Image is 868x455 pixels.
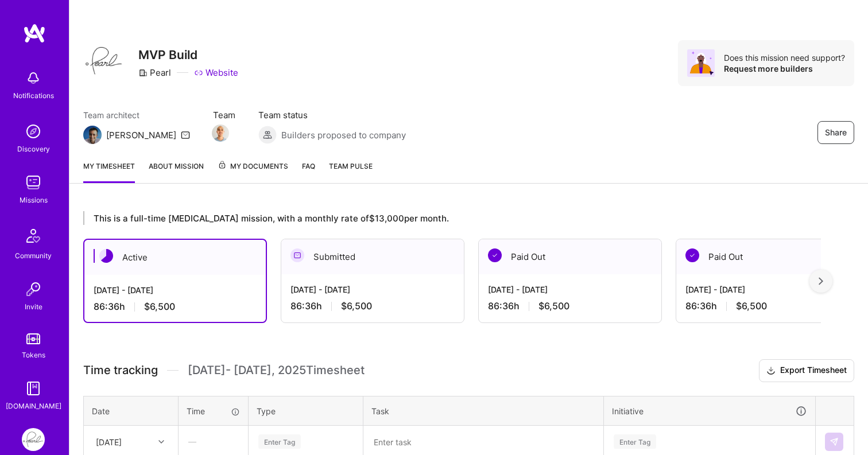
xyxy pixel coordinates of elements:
div: [PERSON_NAME] [106,129,176,141]
a: My timesheet [83,160,135,183]
span: [DATE] - [DATE] , 2025 Timesheet [188,363,365,378]
button: Export Timesheet [759,359,854,382]
span: $6,500 [341,300,372,312]
span: $6,500 [736,300,767,312]
div: 86:36 h [685,300,850,312]
div: This is a full-time [MEDICAL_DATA] mission, with a monthly rate of $13,000 per month. [83,211,821,225]
div: Time [187,405,240,417]
img: Invite [22,278,45,301]
a: Team Member Avatar [213,123,228,143]
div: Does this mission need support? [724,52,845,63]
div: Invite [25,301,42,313]
div: Notifications [13,90,54,102]
a: FAQ [302,160,315,183]
div: Paid Out [479,239,661,274]
img: Submitted [290,248,304,262]
div: 86:36 h [488,300,652,312]
img: Team Member Avatar [212,125,229,142]
i: icon Mail [181,130,190,139]
div: 86:36 h [290,300,455,312]
a: About Mission [149,160,204,183]
a: Pearl: MVP Build [19,428,48,451]
span: Team status [258,109,406,121]
div: Tokens [22,349,45,361]
div: [DOMAIN_NAME] [6,400,61,412]
button: Share [817,121,854,144]
th: Task [363,396,604,426]
img: Company Logo [83,40,125,81]
img: right [819,277,823,285]
div: [DATE] [96,435,122,448]
div: [DATE] - [DATE] [685,283,850,295]
div: Request more builders [724,63,845,74]
th: Type [249,396,363,426]
i: icon Chevron [158,439,164,445]
div: Active [84,240,266,275]
span: Builders proposed to company [281,129,406,141]
div: [DATE] - [DATE] [94,284,257,296]
img: Submit [830,437,839,446]
div: Initiative [612,405,807,418]
div: Discovery [17,143,50,155]
div: Enter Tag [614,433,656,450]
img: Pearl: MVP Build [22,428,45,451]
i: icon Download [766,365,776,377]
span: My Documents [218,160,288,173]
span: Time tracking [83,363,158,378]
a: My Documents [218,160,288,183]
img: Paid Out [488,248,502,262]
span: Share [825,127,847,138]
img: Active [99,249,113,263]
div: Pearl [138,67,171,79]
h3: MVP Build [138,48,238,62]
a: Website [194,67,238,79]
a: Team Pulse [329,160,373,183]
div: Enter Tag [258,433,301,450]
span: Team [213,109,235,121]
img: guide book [22,377,45,400]
div: Missions [20,194,48,206]
img: Team Architect [83,126,102,144]
img: discovery [22,120,45,143]
span: Team architect [83,109,190,121]
img: tokens [26,333,40,344]
div: [DATE] - [DATE] [488,283,652,295]
img: Builders proposed to company [258,126,277,144]
span: $6,500 [538,300,569,312]
img: logo [23,23,46,44]
img: teamwork [22,171,45,194]
img: Avatar [687,49,715,77]
div: Submitted [281,239,464,274]
div: [DATE] - [DATE] [290,283,455,295]
div: 86:36 h [94,301,257,313]
div: Community [15,250,52,262]
div: Paid Out [676,239,859,274]
span: $6,500 [144,301,175,313]
span: Team Pulse [329,162,373,170]
th: Date [84,396,179,426]
img: bell [22,67,45,90]
img: Community [20,222,47,250]
img: Paid Out [685,248,699,262]
i: icon CompanyGray [138,68,148,77]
